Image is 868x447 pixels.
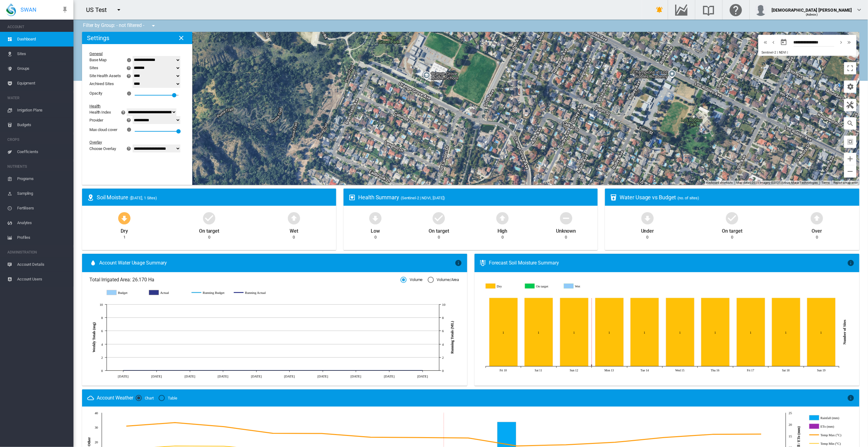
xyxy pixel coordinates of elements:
md-icon: icon-bell-ring [656,6,663,13]
span: CROPS [7,135,69,145]
button: icon-chevron-double-left [761,39,769,46]
md-icon: icon-help-circle [126,116,133,124]
g: Dry [486,284,520,289]
md-icon: icon-help-circle [126,64,133,72]
md-radio-button: Chart [136,395,154,401]
button: Keyboard shortcuts [707,181,733,185]
tspan: 4 [101,343,103,346]
div: Low [371,225,380,235]
tspan: Fri 17 [747,369,754,372]
tspan: Fri 10 [500,369,507,372]
tspan: Number of Sites [843,320,847,344]
div: Over [812,225,822,235]
g: Wet [564,284,599,289]
tspan: 10 [100,303,103,306]
span: Budgets [17,118,69,132]
div: Overlay [89,140,177,145]
div: Base Map [89,58,107,62]
div: 0 [565,235,567,240]
circle: Running Actual 5 Oct 0 [388,369,390,372]
button: icon-help-circle [125,145,133,152]
g: Actual [149,290,185,295]
g: Dry Oct 10, 2025 1 [489,298,517,366]
md-radio-button: Volume [400,277,423,283]
tspan: [DATE] [251,374,262,378]
span: Account Users [17,272,69,287]
button: icon-help-circle [125,116,133,124]
md-icon: icon-arrow-down-bold-circle [640,211,655,225]
div: Sites [89,66,98,70]
img: SWAN-Landscape-Logo-Colour-drop.png [6,3,16,16]
div: Dry [121,225,128,235]
div: Site Health Assets [89,73,121,78]
tspan: [DATE] [185,374,195,378]
tspan: [DATE] [417,374,428,378]
md-icon: icon-help-circle [120,109,127,116]
md-icon: icon-information [126,90,133,97]
tspan: [DATE] [218,374,228,378]
tspan: Sat 11 [535,369,542,372]
span: Fertilisers [17,201,69,216]
div: Under [641,225,654,235]
tspan: 20 [789,423,792,426]
tspan: 2 [101,356,103,359]
div: High [498,225,508,235]
circle: Temp Max (°C) Oct 08, 2025 30.4 [223,425,225,428]
tspan: Thu 16 [711,369,719,372]
md-icon: icon-select-all [847,138,854,145]
span: | [787,51,788,54]
span: Irrigation Plans [17,103,69,118]
circle: Temp Max (°C) Oct 12, 2025 22.9 [418,436,420,439]
circle: Temp Max (°C) Oct 18, 2025 25.1 [711,433,714,435]
tspan: 2 [442,356,444,359]
circle: Temp Max (°C) Oct 13, 2025 22.6 [467,437,469,439]
span: Groups [17,61,69,76]
tspan: [DATE] [284,374,295,378]
span: Sentinel-2 | NDVI [761,51,786,54]
g: Temp Min (°C) [809,441,850,446]
circle: Running Actual 17 Aug 0 [155,369,158,372]
md-icon: icon-arrow-up-bold-circle [810,211,824,225]
button: icon-close [175,32,187,44]
div: Max cloud cover [89,127,117,132]
img: profile.jpg [755,4,767,16]
tspan: Sat 18 [782,369,790,372]
tspan: Sun 12 [570,369,578,372]
g: On target [525,284,560,289]
circle: Temp Max (°C) Oct 14, 2025 17.1 [516,445,518,447]
button: Zoom out [844,165,856,178]
button: icon-help-circle [125,64,133,72]
tspan: 8 [101,316,103,320]
circle: Temp Max (°C) Oct 16, 2025 19.6 [614,441,616,443]
circle: Temp Min (°C) Oct 07, 2025 17.1 [174,445,176,447]
div: Archived Sites [89,81,133,86]
div: 0 [502,235,504,240]
tspan: 6 [101,329,103,333]
button: icon-menu-down [113,4,125,16]
md-icon: icon-cog [847,83,854,90]
md-icon: icon-thermometer-lines [479,259,487,267]
md-icon: Go to the Data Hub [674,6,689,13]
div: Unknown [556,225,576,235]
md-icon: icon-checkbox-marked-circle [432,211,446,225]
a: Terms [821,181,830,184]
circle: Temp Max (°C) Oct 10, 2025 25.7 [320,432,323,435]
md-icon: icon-menu-down [150,22,157,29]
tspan: 0 [442,369,444,373]
tspan: 25 [789,411,792,415]
g: Dry Oct 18, 2025 1 [772,298,800,366]
span: Total Irrigated Area: 26.170 Ha [89,276,400,283]
span: (no. of sites) [678,196,699,200]
tspan: Running Totals (ML) [450,321,454,354]
tspan: 10 [442,303,445,306]
g: Dry Oct 12, 2025 1 [560,298,588,366]
tspan: 40 [95,411,98,415]
circle: Temp Max (°C) Oct 15, 2025 17.9 [565,443,567,446]
div: Filter by Group: - not filtered - [78,20,161,32]
tspan: Tue 14 [641,369,649,372]
circle: Temp Max (°C) Oct 07, 2025 33.2 [174,421,176,424]
span: ACCOUNT [7,22,69,32]
span: Coefficients [17,145,69,159]
div: Account Weather [97,395,133,401]
span: Sampling [17,186,69,201]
